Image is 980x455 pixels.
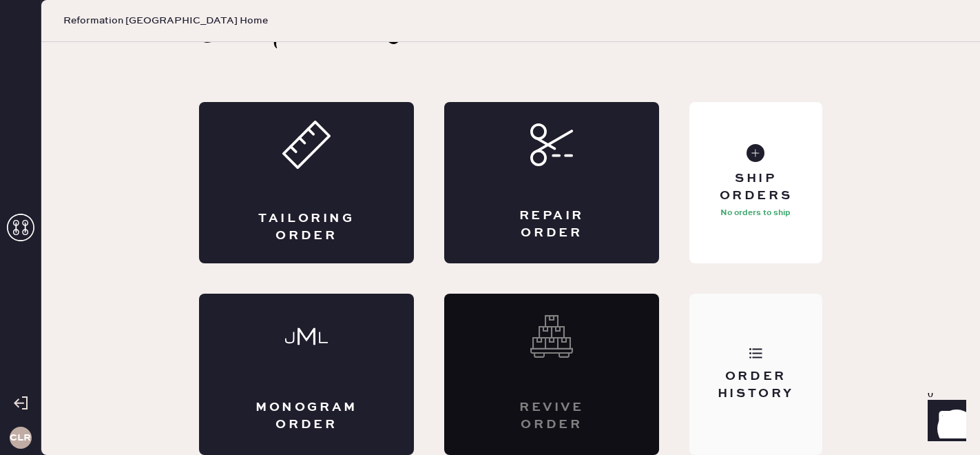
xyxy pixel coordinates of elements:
[915,393,974,452] iframe: Front Chat
[254,210,359,245] div: Tailoring Order
[499,208,604,242] div: Repair Order
[254,399,359,434] div: Monogram Order
[499,399,604,434] div: Revive order
[720,205,791,221] p: No orders to ship
[700,368,811,403] div: Order History
[444,294,659,455] div: Interested? Contact us at care@hemster.co
[10,433,31,443] h3: CLR
[63,14,268,28] span: Reformation [GEOGRAPHIC_DATA] Home
[700,170,811,205] div: Ship Orders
